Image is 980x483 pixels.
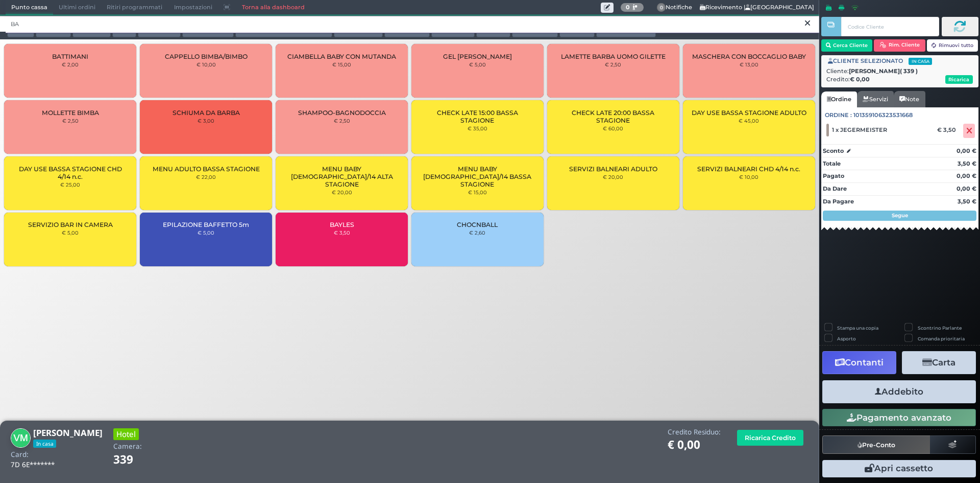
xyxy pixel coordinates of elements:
span: MENU BABY [DEMOGRAPHIC_DATA]/14 BASSA STAGIONE [420,165,535,188]
b: 0 [626,4,630,11]
span: LAMETTE BARBA UOMO GILETTE [561,53,666,60]
button: Carta [902,351,976,374]
small: € 20,00 [332,189,352,195]
span: CHECK LATE 20:00 BASSA STAGIONE [556,109,671,124]
span: MENU ADULTO BASSA STAGIONE [153,165,260,173]
small: € 22,00 [196,174,216,180]
input: Codice Cliente [841,17,939,36]
span: CHECK LATE 15:00 BASSA STAGIONE [420,109,535,124]
h4: Camera: [113,443,142,450]
span: Punto cassa [6,1,53,15]
span: DAY USE BASSA STAGIONE CHD 4/14 n.c. [13,165,128,180]
span: In casa [33,440,56,448]
span: GEL [PERSON_NAME] [443,53,512,60]
strong: Totale [823,160,841,167]
strong: Da Pagare [823,198,854,205]
strong: 0,00 € [957,147,976,154]
span: BATTIMANI [52,53,88,60]
strong: 3,50 € [958,198,976,205]
label: Asporto [837,335,856,342]
span: SERVIZI BALNEARI ADULTO [569,165,657,173]
strong: Da Dare [823,185,847,192]
strong: 0,00 € [957,185,976,192]
small: € 15,00 [468,189,487,195]
button: Ricarica Credito [737,430,803,446]
h3: Hotel [113,428,139,440]
span: MASCHERA CON BOCCAGLIO BABY [692,53,806,60]
div: Credito: [826,75,973,84]
h4: Credito Residuo: [668,428,721,436]
span: CAPPELLO BIMBA/BIMBO [165,53,248,60]
h1: 339 [113,453,162,466]
button: Rim. Cliente [874,39,925,52]
small: € 3,00 [198,118,214,124]
span: MENU BABY [DEMOGRAPHIC_DATA]/14 ALTA STAGIONE [284,165,399,188]
span: 1 x JEGERMEISTER [832,126,887,133]
label: Comanda prioritaria [918,335,965,342]
strong: Sconto [823,147,844,155]
span: ( 339 ) [900,67,918,76]
a: Torna alla dashboard [236,1,310,15]
small: € 60,00 [603,125,623,131]
a: Ordine [821,91,857,108]
small: € 2,60 [469,229,485,236]
div: Cliente: [826,67,973,76]
small: € 15,00 [332,61,351,67]
span: SHAMPOO-BAGNODOCCIA [298,109,386,117]
small: € 3,50 [334,229,350,236]
a: Servizi [857,91,894,107]
span: Impostazioni [168,1,218,15]
small: € 2,50 [334,118,350,124]
button: Rimuovi tutto [927,39,978,52]
small: € 10,00 [739,174,758,180]
small: € 13,00 [740,61,758,67]
strong: Segue [892,212,908,219]
button: Contanti [822,351,896,374]
span: In casa [909,58,932,65]
small: € 45,00 [739,118,759,124]
button: Ricarica [945,75,973,84]
span: Ultimi ordini [53,1,101,15]
small: € 5,00 [62,229,79,236]
div: € 3,50 [936,126,961,133]
strong: 3,50 € [958,160,976,167]
span: BAYLES [330,221,354,228]
b: [PERSON_NAME] [33,427,103,439]
label: Scontrino Parlante [918,325,962,331]
b: [PERSON_NAME] [849,67,918,75]
span: 101359106323531668 [853,111,913,120]
label: Stampa una copia [837,325,878,331]
span: DAY USE BASSA STAGIONE ADULTO [692,109,806,117]
span: CHOCNBALL [457,221,498,228]
span: EPILAZIONE BAFFETTO 5m [163,221,249,228]
button: Addebito [822,380,976,403]
small: € 5,00 [198,229,214,236]
small: € 25,00 [60,181,80,188]
span: SCHIUMA DA BARBA [173,109,240,117]
span: CLIENTE SELEZIONATO [828,57,932,65]
span: SERVIZIO BAR IN CAMERA [28,221,113,228]
small: € 10,00 [197,61,216,67]
small: € 2,00 [62,61,79,67]
a: Note [894,91,925,107]
span: Ritiri programmati [101,1,168,15]
button: Pagamento avanzato [822,409,976,426]
button: Pre-Conto [822,435,930,454]
strong: € 0,00 [850,76,870,83]
small: € 5,00 [469,61,486,67]
h4: Card: [11,451,29,458]
button: Cerca Cliente [821,39,873,52]
span: Ordine : [825,111,852,120]
strong: Pagato [823,172,844,179]
span: 0 [657,3,666,12]
span: MOLLETTE BIMBA [42,109,99,117]
button: Apri cassetto [822,460,976,477]
h1: € 0,00 [668,439,721,451]
input: Ricerca articolo [6,15,819,33]
img: Vincenzo Marchese [11,428,31,448]
span: SERVIZI BALNEARI CHD 4/14 n.c. [697,165,800,173]
small: € 35,00 [468,125,487,131]
small: € 20,00 [603,174,623,180]
strong: 0,00 € [957,172,976,179]
span: CIAMBELLA BABY CON MUTANDA [287,53,396,60]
